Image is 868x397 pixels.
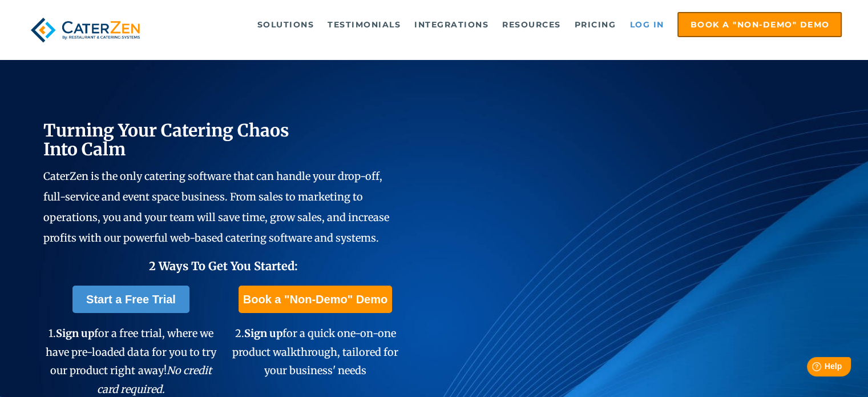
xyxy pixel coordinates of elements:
[26,12,145,48] img: caterzen
[46,327,216,395] span: 1. for a free trial, where we have pre-loaded data for you to try our product right away!
[409,13,494,36] a: Integrations
[97,364,212,395] em: No credit card required.
[244,327,282,340] span: Sign up
[43,170,389,244] span: CaterZen is the only catering software that can handle your drop-off, full-service and event spac...
[496,13,567,36] a: Resources
[677,12,842,37] a: Book a "Non-Demo" Demo
[239,286,392,313] a: Book a "Non-Demo" Demo
[148,259,297,273] span: 2 Ways To Get You Started:
[624,13,669,36] a: Log in
[766,352,855,384] iframe: Help widget launcher
[165,12,842,37] div: Navigation Menu
[232,327,398,377] span: 2. for a quick one-on-one product walkthrough, tailored for your business' needs
[569,13,622,36] a: Pricing
[322,13,406,36] a: Testimonials
[56,327,94,340] span: Sign up
[43,119,289,160] span: Turning Your Catering Chaos Into Calm
[72,286,189,313] a: Start a Free Trial
[252,13,320,36] a: Solutions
